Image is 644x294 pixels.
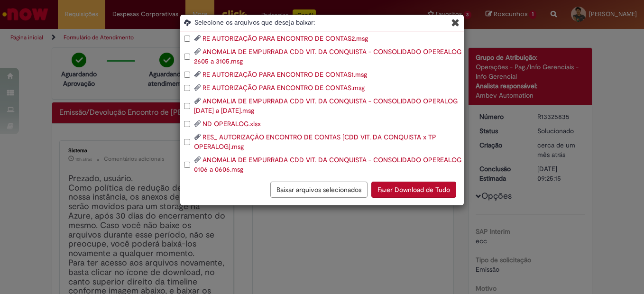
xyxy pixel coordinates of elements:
a: ANOMALIA DE EMPURRADA CDD VIT. DA CONQUISTA - CONSOLIDADO OPERALOG [DATE] a [DATE].msg [194,97,458,115]
button: Baixar arquivos selecionados [270,182,368,198]
a: RE AUTORIZAÇÃO PARA ENCONTRO DE CONTAS2.msg [202,34,368,43]
button: Fazer Download de Tudo [371,182,456,198]
a: ANOMALIA DE EMPURRADA CDD VIT. DA CONQUISTA - CONSOLIDADO OPEREALOG 0106 a 0606.msg [194,156,461,174]
a: RES_ AUTORIZAÇÃO ENCONTRO DE CONTAS [CDD VIT. DA CONQUISTA x TP OPERALOG].msg [194,133,436,151]
span: Selecione os arquivos que deseja baixar: [194,18,464,27]
a: ANOMALIA DE EMPURRADA CDD VIT. DA CONQUISTA - CONSOLIDADO OPEREALOG 2605 a 3105.msg [194,47,461,65]
a: RE AUTORIZAÇÃO PARA ENCONTRO DE CONTAS.msg [202,83,365,92]
a: ND OPERALOG.xlsx [202,119,261,128]
a: RE AUTORIZAÇÃO PARA ENCONTRO DE CONTAS1.msg [202,70,367,79]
